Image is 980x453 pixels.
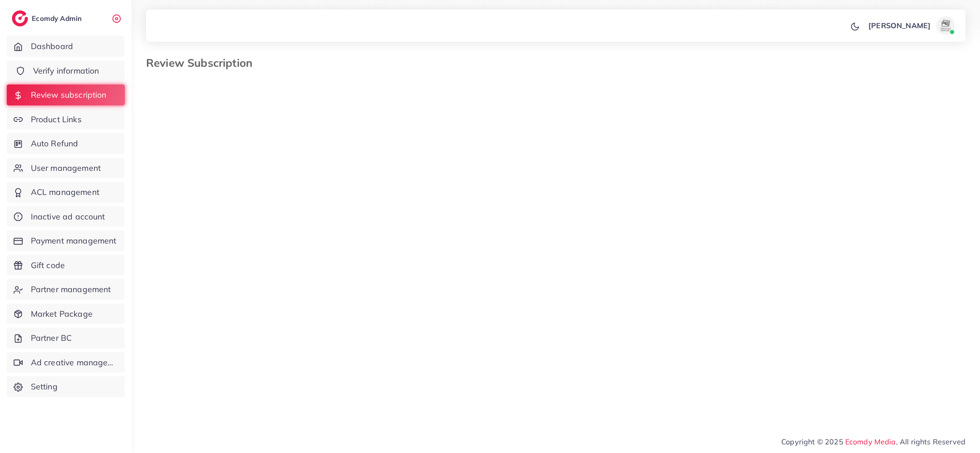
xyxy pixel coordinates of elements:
span: Verify information [33,65,99,77]
a: logoEcomdy Admin [12,10,84,26]
a: Setting [7,376,125,397]
span: Setting [31,381,58,393]
h2: Ecomdy Admin [32,14,84,23]
a: Product Links [7,109,125,130]
a: Ad creative management [7,352,125,373]
a: Auto Refund [7,133,125,154]
span: Partner BC [31,332,72,344]
a: Dashboard [7,36,125,57]
p: [PERSON_NAME] [868,20,931,31]
span: Auto Refund [31,138,78,149]
span: Product Links [31,114,82,125]
a: Gift code [7,255,125,276]
a: Verify information [7,60,125,81]
a: Partner management [7,279,125,300]
span: User management [31,162,101,174]
img: avatar [936,16,955,35]
span: Gift code [31,259,65,271]
span: Review subscription [31,89,107,101]
span: Market Package [31,308,93,320]
a: Market Package [7,304,125,324]
span: Dashboard [31,40,73,52]
span: Copyright © 2025 [781,436,965,447]
img: logo [12,10,28,26]
a: Partner BC [7,328,125,348]
span: Inactive ad account [31,211,105,223]
a: [PERSON_NAME]avatar [863,16,958,35]
span: ACL management [31,186,99,198]
span: Partner management [31,284,111,295]
span: Ad creative management [31,357,118,368]
h3: Review Subscription [146,56,260,70]
a: ACL management [7,182,125,203]
span: , All rights Reserved [896,436,965,447]
a: User management [7,158,125,179]
span: Payment management [31,235,117,247]
a: Payment management [7,230,125,251]
a: Ecomdy Media [845,437,896,446]
a: Inactive ad account [7,206,125,227]
a: Review subscription [7,85,125,105]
